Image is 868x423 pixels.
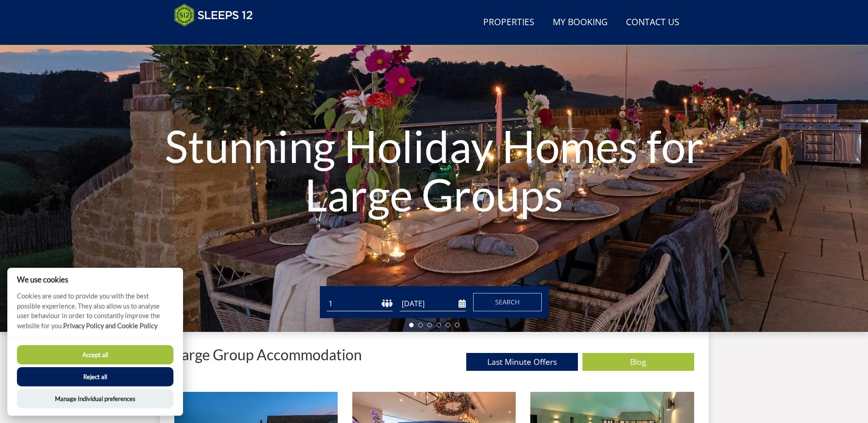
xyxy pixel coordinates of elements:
h2: We use cookies [7,275,183,284]
button: Accept all [17,345,173,364]
p: Large Group Accommodation [174,347,362,363]
button: Manage Individual preferences [17,389,173,408]
input: Arrival Date [400,296,466,311]
iframe: Customer reviews powered by Trustpilot [170,32,266,40]
h1: Stunning Holiday Homes for Large Groups [130,103,738,237]
a: Properties [480,12,538,33]
span: Search [495,298,520,306]
a: Contact Us [622,12,683,33]
a: My Booking [549,12,611,33]
a: Blog [582,353,694,371]
a: Privacy Policy and Cookie Policy [63,322,157,330]
button: Search [473,293,542,311]
a: Last Minute Offers [466,353,578,371]
img: Sleeps 12 [174,4,253,27]
button: Reject all [17,367,173,386]
p: Cookies are used to provide you with the best possible experience. They also allow us to analyse ... [7,291,183,337]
